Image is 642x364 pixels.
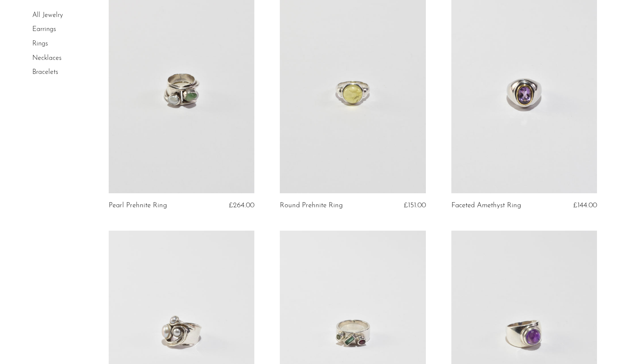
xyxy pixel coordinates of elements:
a: Faceted Amethyst Ring [451,202,521,209]
a: Bracelets [32,69,58,76]
a: Round Prehnite Ring [280,202,343,209]
span: £264.00 [229,202,254,209]
a: Necklaces [32,55,62,62]
a: Rings [32,40,48,47]
a: All Jewelry [32,12,63,19]
span: £151.00 [404,202,426,209]
a: Earrings [32,26,56,33]
a: Pearl Prehnite Ring [109,202,167,209]
span: £144.00 [573,202,597,209]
